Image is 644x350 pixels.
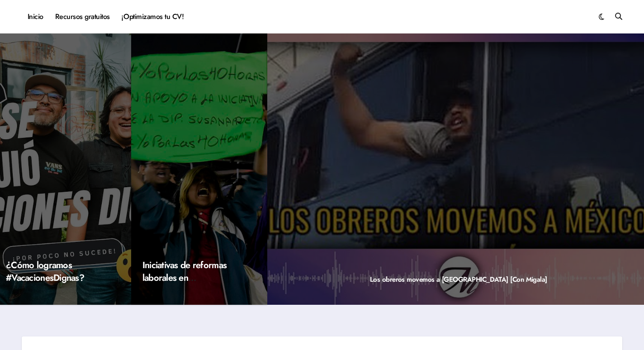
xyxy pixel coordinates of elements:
[22,5,49,29] a: Inicio
[49,5,116,29] a: Recursos gratuitos
[370,274,547,284] a: Los obreros movemos a [GEOGRAPHIC_DATA] [Con Migala]
[6,259,84,284] a: ¿Cómo logramos #VacacionesDignas?
[142,259,230,310] a: Iniciativas de reformas laborales en [GEOGRAPHIC_DATA] (2023)
[116,5,189,29] a: ¡Optimizamos tu CV!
